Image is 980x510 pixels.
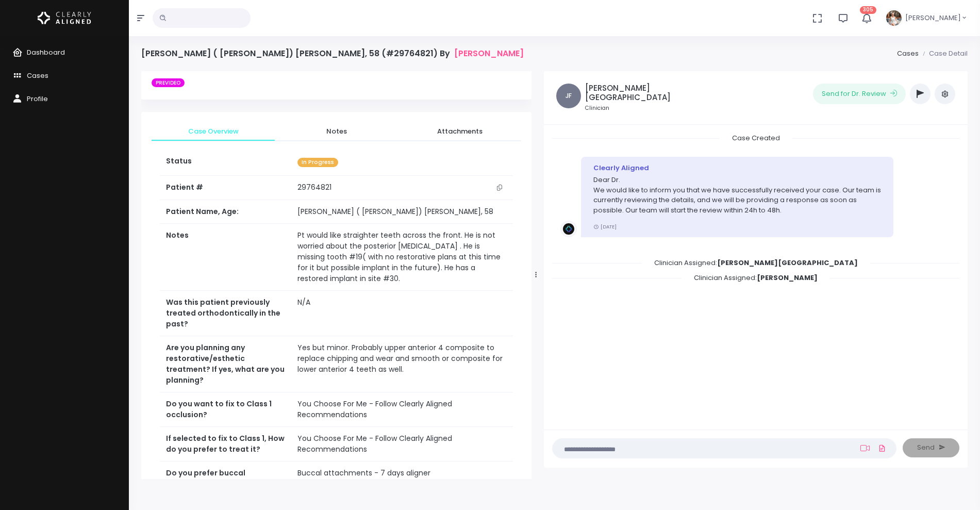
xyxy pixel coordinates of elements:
[160,462,291,507] th: Do you prefer buccal attachments or an esthetic lingual attachment protocol?
[897,48,919,58] a: Cases
[860,6,876,14] span: 305
[27,47,65,57] span: Dashboard
[160,150,291,176] th: Status
[160,126,267,137] span: Case Overview
[160,392,291,427] th: Do you want to fix to Class 1 occlusion?
[291,291,513,336] td: N/A
[556,84,581,108] span: JF
[27,71,48,80] span: Cases
[291,224,513,291] td: Pt would like straighter teeth across the front. He is not worried about the posterior [MEDICAL_D...
[717,258,858,268] b: [PERSON_NAME][GEOGRAPHIC_DATA]
[141,48,524,58] h4: [PERSON_NAME] ( [PERSON_NAME]) [PERSON_NAME], 58 (#29764821) By
[160,427,291,462] th: If selected to fix to Class 1, How do you prefer to treat it?
[593,163,881,173] div: Clearly Aligned
[552,133,959,418] div: scrollable content
[858,444,872,452] a: Add Loom Video
[406,126,513,137] span: Attachments
[885,9,903,27] img: Header Avatar
[283,126,390,137] span: Notes
[919,48,968,59] li: Case Detail
[160,200,291,224] th: Patient Name, Age:
[291,462,513,507] td: Buccal attachments - 7 days aligner
[160,336,291,392] th: Are you planning any restorative/esthetic treatment? If yes, what are you planning?
[593,223,617,230] small: [DATE]
[585,84,681,102] h5: [PERSON_NAME][GEOGRAPHIC_DATA]
[160,176,291,200] th: Patient #
[454,48,524,58] a: [PERSON_NAME]
[876,439,888,457] a: Add Files
[813,84,906,104] button: Send for Dr. Review
[291,200,513,224] td: [PERSON_NAME] ( [PERSON_NAME]) [PERSON_NAME], 58
[291,392,513,427] td: You Choose For Me - Follow Clearly Aligned Recommendations
[27,94,48,104] span: Profile
[720,130,792,146] span: Case Created
[160,291,291,336] th: Was this patient previously treated orthodontically in the past?
[642,255,870,271] span: Clinician Assigned:
[297,158,338,168] span: In Progress
[160,224,291,291] th: Notes
[757,273,818,283] b: [PERSON_NAME]
[291,176,513,200] td: 29764821
[905,13,961,23] span: [PERSON_NAME]
[291,427,513,462] td: You Choose For Me - Follow Clearly Aligned Recommendations
[291,336,513,392] td: Yes but minor. Probably upper anterior 4 composite to replace chipping and wear and smooth or com...
[682,270,830,286] span: Clinician Assigned:
[585,104,681,112] small: Clinician
[593,175,881,215] p: Dear Dr. We would like to inform you that we have successfully received your case. Our team is cu...
[141,71,531,479] div: scrollable content
[38,7,91,29] img: Logo Horizontal
[152,78,185,88] span: PREVIDEO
